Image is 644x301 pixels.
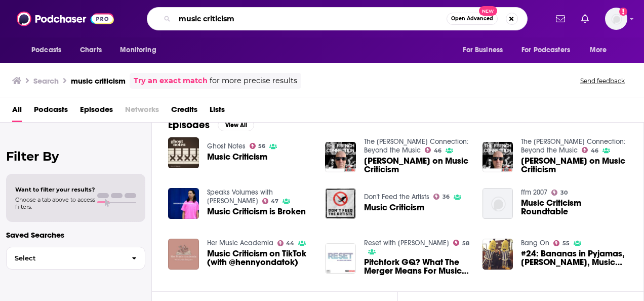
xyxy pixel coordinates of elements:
img: User Profile [605,8,627,30]
a: 47 [262,198,279,204]
a: Lists [210,101,225,122]
a: 44 [277,240,295,246]
h2: Episodes [168,119,210,131]
a: 55 [553,240,570,246]
a: Charts [73,41,108,60]
img: #24: Bananas in Pyjamas, Taylor Swift, Music Criticism [482,239,513,270]
a: Show notifications dropdown [552,10,569,27]
a: Bang On [521,239,549,247]
a: Speaks Volumes with Derrick Gee [207,188,273,205]
button: open menu [113,41,169,60]
img: Music Criticism [325,188,356,219]
a: Episodes [80,101,113,122]
h3: Search [33,76,59,86]
img: Jay Jay on Music Criticism [325,142,356,173]
p: Saved Searches [6,230,145,240]
span: 55 [562,241,570,246]
img: Music Criticism is Broken [168,188,199,219]
span: 30 [560,191,568,195]
span: 44 [286,241,294,246]
span: More [590,43,607,57]
a: 36 [433,194,450,200]
a: 30 [551,190,568,196]
span: Pitchfork GQ? What The Merger Means For Music Criticism [364,258,470,275]
button: open menu [456,41,515,60]
span: For Business [463,43,503,57]
a: All [12,101,22,122]
span: for more precise results [210,75,297,87]
img: Music Criticism Roundtable [482,188,513,219]
a: Music Criticism [207,153,267,161]
a: The Jay Jay French Connection: Beyond the Music [364,137,468,155]
span: Music Criticism Roundtable [521,199,627,216]
button: open menu [515,41,585,60]
span: Want to filter your results? [15,186,95,193]
button: Send feedback [577,77,628,85]
img: Podchaser - Follow, Share and Rate Podcasts [17,9,114,28]
a: Credits [171,101,197,122]
a: 46 [425,147,441,153]
span: For Podcasters [521,43,570,57]
button: Open AdvancedNew [447,13,498,25]
span: [PERSON_NAME] on Music Criticism [364,157,470,174]
a: Music Criticism is Broken [207,207,306,216]
img: Music Criticism [168,137,199,168]
a: ffm 2007 [521,188,547,197]
img: Pitchfork GQ? What The Merger Means For Music Criticism [325,243,356,274]
h2: Filter By [6,149,145,164]
span: Networks [125,101,159,122]
span: Monitoring [120,43,156,57]
a: #24: Bananas in Pyjamas, Taylor Swift, Music Criticism [521,249,627,267]
a: Music Criticism [364,203,424,212]
span: 46 [434,148,441,153]
a: 56 [250,143,266,149]
a: Don't Feed the Artists [364,193,429,201]
span: New [479,6,497,16]
img: Jay Jay on Music Criticism [482,142,513,173]
button: Select [6,247,145,270]
a: The Jay Jay French Connection: Beyond the Music [521,137,625,155]
span: Podcasts [31,43,61,57]
span: Choose a tab above to access filters. [15,196,95,210]
div: Search podcasts, credits, & more... [147,7,528,30]
span: Logged in as SusanHershberg [605,8,627,30]
span: Open Advanced [451,16,493,21]
img: Music Criticism on TikTok (with @hennyondatok) [168,239,199,270]
a: EpisodesView All [168,119,254,131]
a: Jay Jay on Music Criticism [521,157,627,174]
span: Select [7,255,124,261]
a: Reset with Sasha-Ann Simons [364,239,449,247]
a: Jay Jay on Music Criticism [364,157,470,174]
span: #24: Bananas in Pyjamas, [PERSON_NAME], Music Criticism [521,249,627,267]
a: Try an exact match [134,75,208,87]
h3: music criticism [71,76,126,86]
a: Her Music Academia [207,239,273,247]
span: 36 [442,195,450,199]
button: open menu [24,41,74,60]
input: Search podcasts, credits, & more... [175,11,447,27]
span: 46 [591,148,598,153]
a: Podcasts [34,101,68,122]
span: 58 [462,241,469,246]
span: 56 [258,144,265,148]
button: open menu [583,41,620,60]
a: Ghost Notes [207,142,246,150]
